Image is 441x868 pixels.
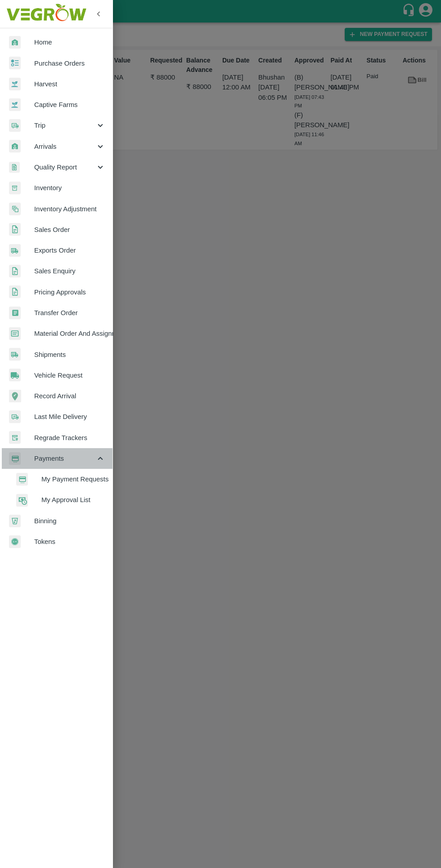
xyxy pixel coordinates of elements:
[7,469,112,490] a: paymentMy Payment Requests
[9,119,21,132] img: delivery
[34,225,105,235] span: Sales Order
[34,287,105,297] span: Pricing Approvals
[9,244,21,257] img: shipments
[9,285,21,298] img: sales
[9,162,20,173] img: qualityReport
[34,537,105,547] span: Tokens
[9,348,21,361] img: shipments
[9,140,21,153] img: whArrival
[34,204,105,214] span: Inventory Adjustment
[34,162,95,172] span: Quality Report
[9,182,21,195] img: whInventory
[34,58,105,68] span: Purchase Orders
[9,327,21,340] img: centralMaterial
[34,412,105,422] span: Last Mile Delivery
[9,410,21,423] img: delivery
[9,77,21,91] img: harvest
[34,454,95,463] span: Payments
[34,37,105,47] span: Home
[7,490,112,510] a: approvalMy Approval List
[34,308,105,318] span: Transfer Order
[34,120,95,130] span: Trip
[9,57,21,70] img: reciept
[34,329,105,338] span: Material Order And Assignment
[41,474,105,484] span: My Payment Requests
[41,495,105,505] span: My Approval List
[34,142,95,151] span: Arrivals
[34,391,105,401] span: Record Arrival
[9,202,21,215] img: inventory
[16,494,28,507] img: approval
[9,223,21,236] img: sales
[9,515,21,527] img: bin
[9,98,21,111] img: harvest
[9,535,21,548] img: tokens
[9,452,21,465] img: payment
[34,370,105,380] span: Vehicle Request
[9,36,21,49] img: whArrival
[9,369,21,382] img: vehicle
[9,265,21,278] img: sales
[34,350,105,360] span: Shipments
[34,266,105,276] span: Sales Enquiry
[34,183,105,193] span: Inventory
[9,307,21,320] img: whTransfer
[16,473,28,486] img: payment
[9,431,21,444] img: whTracker
[34,79,105,89] span: Harvest
[34,433,105,443] span: Regrade Trackers
[34,516,105,526] span: Binning
[9,390,21,402] img: recordArrival
[34,245,105,255] span: Exports Order
[34,100,105,110] span: Captive Farms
